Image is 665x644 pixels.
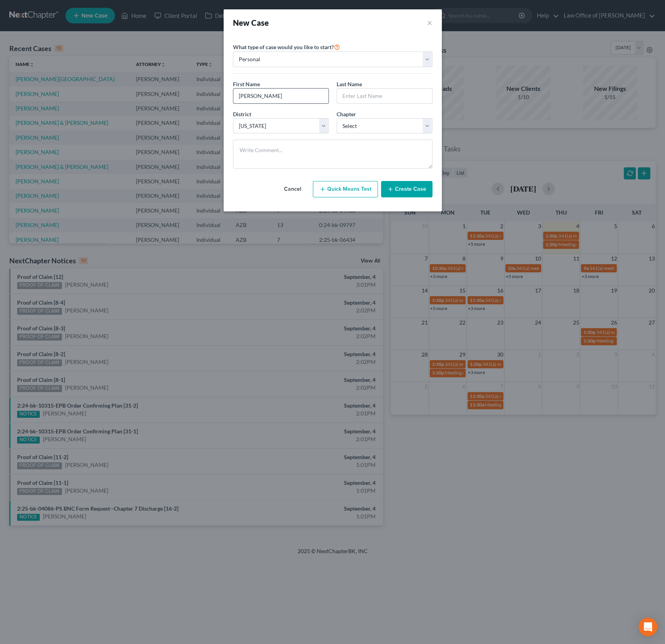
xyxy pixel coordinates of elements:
span: Chapter [337,111,356,117]
span: District [233,111,251,117]
button: × [427,17,432,28]
span: First Name [233,81,260,87]
button: Create Case [381,181,432,197]
div: Open Intercom Messenger [639,617,657,636]
button: Quick Means Test [313,181,378,197]
input: Enter First Name [233,89,328,103]
input: Enter Last Name [337,89,432,103]
button: Cancel [275,181,310,197]
label: What type of case would you like to start? [233,42,340,51]
span: Last Name [337,81,362,87]
strong: New Case [233,18,269,27]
